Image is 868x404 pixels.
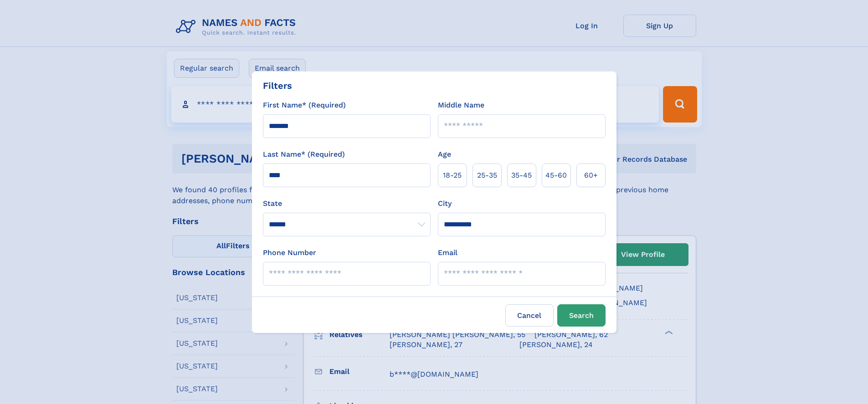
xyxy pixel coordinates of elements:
span: 45‑60 [545,170,567,181]
span: 60+ [584,170,598,181]
label: Phone Number [263,247,316,258]
label: Age [438,149,451,160]
label: Cancel [505,304,554,327]
label: State [263,198,431,209]
label: Last Name* (Required) [263,149,345,160]
button: Search [557,304,606,327]
span: 25‑35 [477,170,497,181]
label: City [438,198,452,209]
span: 18‑25 [443,170,462,181]
label: First Name* (Required) [263,100,346,111]
label: Middle Name [438,100,484,111]
label: Email [438,247,457,258]
div: Filters [263,79,292,92]
span: 35‑45 [511,170,532,181]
